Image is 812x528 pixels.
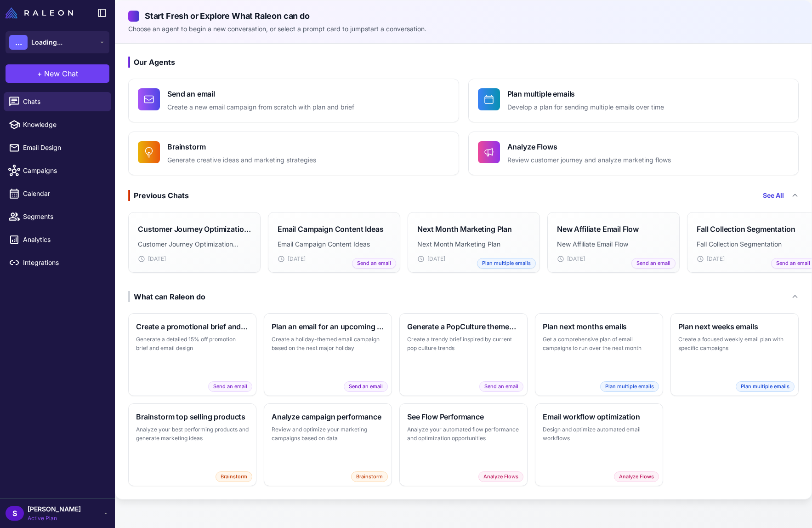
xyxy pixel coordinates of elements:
[23,235,104,245] span: Analytics
[399,313,528,396] button: Generate a PopCulture themed briefCreate a trendy brief inspired by current pop culture trendsSen...
[128,313,256,396] button: Create a promotional brief and emailGenerate a detailed 15% off promotion brief and email designS...
[138,239,251,249] p: Customer Journey Optimization Analysis
[697,255,810,263] div: [DATE]
[543,321,655,332] h3: Plan next months emails
[136,321,249,332] h3: Create a promotional brief and email
[23,166,104,176] span: Campaigns
[216,471,252,482] span: Brainstorm
[167,102,354,113] p: Create a new email campaign from scratch with plan and brief
[278,224,384,235] h3: Email Campaign Content Ideas
[28,514,81,522] span: Active Plan
[678,321,791,332] h3: Plan next weeks emails
[4,230,111,249] a: Analytics
[763,190,784,201] a: See All
[479,381,523,392] span: Send an email
[167,141,316,152] h4: Brainstorm
[31,37,62,47] span: Loading...
[278,239,391,249] p: Email Campaign Content Ideas
[417,224,512,235] h3: Next Month Marketing Plan
[128,132,459,175] button: BrainstormGenerate creative ideas and marketing strategies
[128,57,799,68] h3: Our Agents
[6,64,109,83] button: +New Chat
[264,313,392,396] button: Plan an email for an upcoming holidayCreate a holiday-themed email campaign based on the next maj...
[136,411,249,422] h3: Brainstorm top selling products
[167,155,316,166] p: Generate creative ideas and marketing strategies
[399,403,528,486] button: See Flow PerformanceAnalyze your automated flow performance and optimization opportunitiesAnalyze...
[272,425,384,443] p: Review and optimize your marketing campaigns based on data
[23,97,104,107] span: Chats
[44,68,78,79] span: New Chat
[614,471,659,482] span: Analyze Flows
[136,425,249,443] p: Analyze your best performing products and generate marketing ideas
[128,10,799,22] h2: Start Fresh or Explore What Raleon can do
[535,403,663,486] button: Email workflow optimizationDesign and optimize automated email workflowsAnalyze Flows
[507,88,664,99] h4: Plan multiple emails
[535,313,663,396] button: Plan next months emailsGet a comprehensive plan of email campaigns to run over the next monthPlan...
[697,224,795,235] h3: Fall Collection Segmentation
[407,321,520,332] h3: Generate a PopCulture themed brief
[4,184,111,203] a: Calendar
[600,381,659,392] span: Plan multiple emails
[543,335,655,353] p: Get a comprehensive plan of email campaigns to run over the next month
[23,143,104,153] span: Email Design
[138,224,251,235] h3: Customer Journey Optimization Analysis
[138,255,251,263] div: [DATE]
[272,335,384,353] p: Create a holiday-themed email campaign based on the next major holiday
[344,381,388,392] span: Send an email
[507,141,671,152] h4: Analyze Flows
[6,31,109,53] button: ...Loading...
[697,239,810,249] p: Fall Collection Segmentation
[128,403,256,486] button: Brainstorm top selling productsAnalyze your best performing products and generate marketing ideas...
[543,411,655,422] h3: Email workflow optimization
[557,224,639,235] h3: New Affiliate Email Flow
[507,102,664,113] p: Develop a plan for sending multiple emails over time
[128,291,205,302] div: What can Raleon do
[543,425,655,443] p: Design and optimize automated email workflows
[6,506,24,521] div: S
[4,161,111,180] a: Campaigns
[678,335,791,353] p: Create a focused weekly email plan with specific campaigns
[4,207,111,226] a: Segments
[167,88,354,99] h4: Send an email
[264,403,392,486] button: Analyze campaign performanceReview and optimize your marketing campaigns based on dataBrainstorm
[6,7,77,18] a: Raleon Logo
[136,335,249,353] p: Generate a detailed 15% off promotion brief and email design
[417,239,530,249] p: Next Month Marketing Plan
[4,253,111,272] a: Integrations
[352,258,396,269] span: Send an email
[9,35,28,50] div: ...
[417,255,530,263] div: [DATE]
[4,115,111,134] a: Knowledge
[6,7,73,18] img: Raleon Logo
[478,471,523,482] span: Analyze Flows
[23,120,104,130] span: Knowledge
[407,335,520,353] p: Create a trendy brief inspired by current pop culture trends
[507,155,671,166] p: Review customer journey and analyze marketing flows
[477,258,536,269] span: Plan multiple emails
[631,258,676,269] span: Send an email
[272,321,384,332] h3: Plan an email for an upcoming holiday
[468,132,799,175] button: Analyze FlowsReview customer journey and analyze marketing flows
[407,425,520,443] p: Analyze your automated flow performance and optimization opportunities
[128,79,459,122] button: Send an emailCreate a new email campaign from scratch with plan and brief
[468,79,799,122] button: Plan multiple emailsDevelop a plan for sending multiple emails over time
[557,239,670,249] p: New Affiliate Email Flow
[128,24,799,34] p: Choose an agent to begin a new conversation, or select a prompt card to jumpstart a conversation.
[407,411,520,422] h3: See Flow Performance
[23,258,104,268] span: Integrations
[4,92,111,111] a: Chats
[736,381,795,392] span: Plan multiple emails
[23,189,104,199] span: Calendar
[557,255,670,263] div: [DATE]
[351,471,388,482] span: Brainstorm
[28,504,81,514] span: [PERSON_NAME]
[128,190,189,201] div: Previous Chats
[208,381,252,392] span: Send an email
[272,411,384,422] h3: Analyze campaign performance
[23,212,104,222] span: Segments
[278,255,391,263] div: [DATE]
[37,68,42,79] span: +
[670,313,799,396] button: Plan next weeks emailsCreate a focused weekly email plan with specific campaignsPlan multiple emails
[4,138,111,157] a: Email Design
